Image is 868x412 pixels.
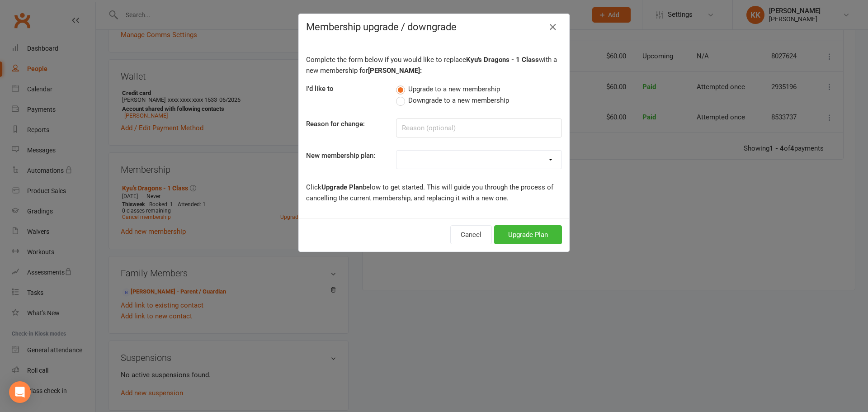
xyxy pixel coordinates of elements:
[396,118,562,137] input: Reason (optional)
[450,225,492,244] button: Cancel
[408,84,500,93] span: Upgrade to a new membership
[306,54,562,76] p: Complete the form below if you would like to replace with a new membership for
[306,150,375,161] label: New membership plan:
[9,381,31,403] div: Open Intercom Messenger
[306,118,365,129] label: Reason for change:
[306,21,562,33] h4: Membership upgrade / downgrade
[368,66,422,75] b: [PERSON_NAME]:
[306,83,334,94] label: I'd like to
[546,20,560,34] button: Close
[494,225,562,244] button: Upgrade Plan
[321,183,363,191] b: Upgrade Plan
[408,95,509,104] span: Downgrade to a new membership
[306,182,562,204] p: Click below to get started. This will guide you through the process of cancelling the current mem...
[466,56,539,64] b: Kyu's Dragons - 1 Class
